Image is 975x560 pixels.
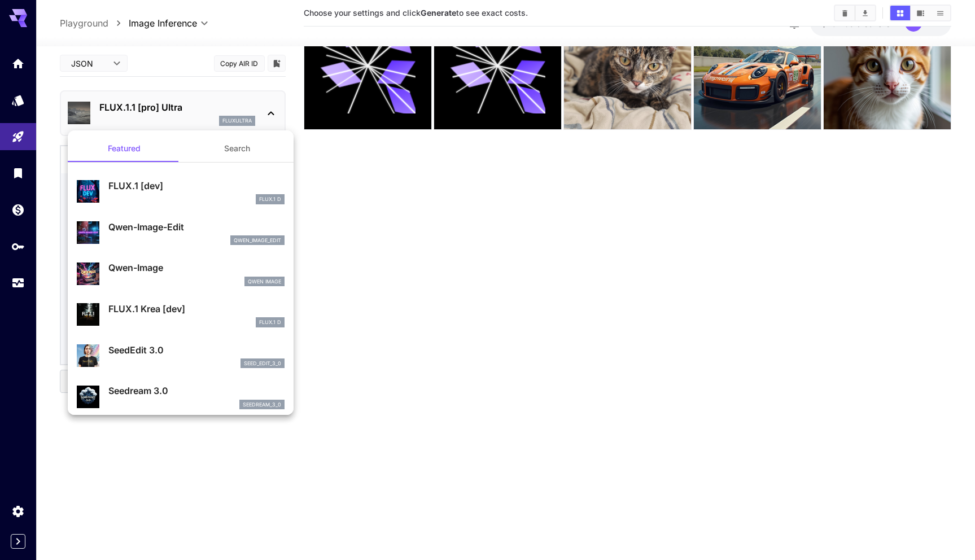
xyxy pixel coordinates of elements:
[259,318,281,326] p: FLUX.1 D
[259,195,281,203] p: FLUX.1 D
[234,237,281,244] p: qwen_image_edit
[243,401,281,409] p: seedream_3_0
[77,216,285,250] div: Qwen-Image-Editqwen_image_edit
[77,256,285,291] div: Qwen-ImageQwen Image
[108,220,285,234] p: Qwen-Image-Edit
[248,278,281,286] p: Qwen Image
[77,174,285,209] div: FLUX.1 [dev]FLUX.1 D
[244,360,281,368] p: seed_edit_3_0
[108,384,285,397] p: Seedream 3.0
[108,302,285,316] p: FLUX.1 Krea [dev]
[181,135,294,162] button: Search
[77,297,285,332] div: FLUX.1 Krea [dev]FLUX.1 D
[108,179,285,193] p: FLUX.1 [dev]
[108,261,285,274] p: Qwen-Image
[77,339,285,373] div: SeedEdit 3.0seed_edit_3_0
[68,135,181,162] button: Featured
[108,343,285,357] p: SeedEdit 3.0
[77,379,285,414] div: Seedream 3.0seedream_3_0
